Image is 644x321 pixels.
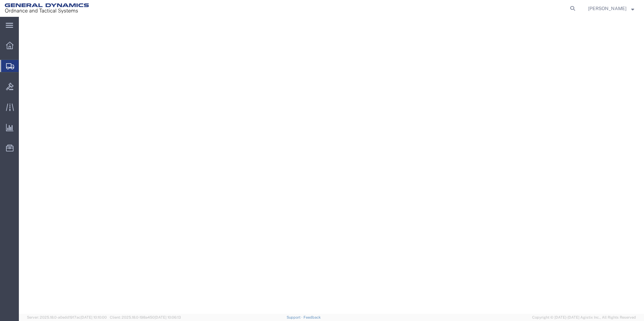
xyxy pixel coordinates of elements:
[588,5,626,12] span: Mark Bradley
[5,3,89,13] img: logo
[155,315,181,319] span: [DATE] 10:06:13
[532,315,636,320] span: Copyright © [DATE]-[DATE] Agistix Inc., All Rights Reserved
[110,315,181,319] span: Client: 2025.18.0-198a450
[588,4,635,12] button: [PERSON_NAME]
[80,315,107,319] span: [DATE] 10:10:00
[303,315,321,319] a: Feedback
[27,315,107,319] span: Server: 2025.18.0-a0edd1917ac
[19,17,644,314] iframe: FS Legacy Container
[287,315,303,319] a: Support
